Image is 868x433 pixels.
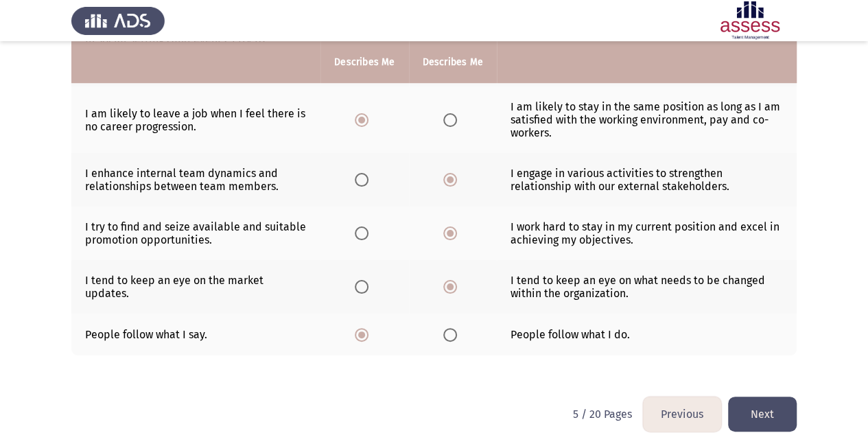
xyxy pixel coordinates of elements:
[71,153,320,207] td: I enhance internal team dynamics and relationships between team members.
[573,408,632,421] p: 5 / 20 Pages
[71,1,165,40] img: Assess Talent Management logo
[71,86,320,153] td: I am likely to leave a job when I feel there is no career progression.
[443,327,462,340] mat-radio-group: Select an option
[355,327,374,340] mat-radio-group: Select an option
[71,207,320,260] td: I try to find and seize available and suitable promotion opportunities.
[728,397,797,432] button: load next page
[355,173,374,186] mat-radio-group: Select an option
[443,280,462,293] mat-radio-group: Select an option
[355,113,374,126] mat-radio-group: Select an option
[497,86,797,153] td: I am likely to stay in the same position as long as I am satisfied with the working environment, ...
[443,226,462,239] mat-radio-group: Select an option
[443,173,462,186] mat-radio-group: Select an option
[497,314,797,355] td: People follow what I do.
[643,397,721,432] button: load previous page
[409,41,497,83] th: Describes Me
[71,314,320,355] td: People follow what I say.
[497,153,797,207] td: I engage in various activities to strengthen relationship with our external stakeholders.
[320,41,408,83] th: Describes Me
[355,226,374,239] mat-radio-group: Select an option
[355,280,374,293] mat-radio-group: Select an option
[497,260,797,314] td: I tend to keep an eye on what needs to be changed within the organization.
[497,207,797,260] td: I work hard to stay in my current position and excel in achieving my objectives.
[443,113,462,126] mat-radio-group: Select an option
[703,1,797,40] img: Assessment logo of Potentiality Assessment R2 (EN/AR)
[71,260,320,314] td: I tend to keep an eye on the market updates.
